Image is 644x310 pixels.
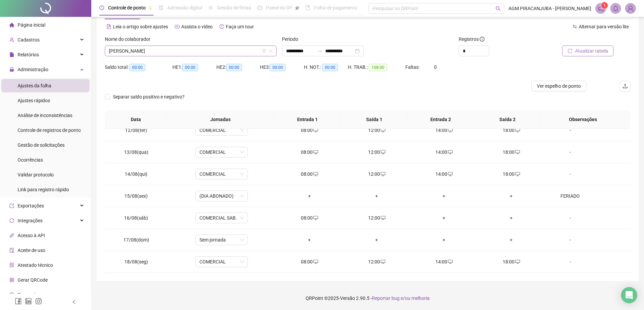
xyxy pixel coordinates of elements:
span: solution [9,263,14,267]
span: 00:00 [322,64,338,71]
span: 108:00 [369,64,387,71]
span: 00:00 [129,64,145,71]
span: api [9,233,14,238]
div: + [483,214,540,222]
span: COMERCIAL [199,169,244,179]
div: Saldo total: [105,63,172,71]
span: Atualizar tabela [575,47,608,55]
span: Observações [546,116,620,123]
th: Entrada 2 [407,110,474,129]
span: 0 [434,64,437,70]
span: Administração [18,67,48,72]
span: desktop [447,128,453,133]
span: desktop [380,216,385,220]
span: desktop [313,216,318,220]
div: 08:00 [281,214,338,222]
div: HE 2: [216,63,260,71]
div: 12:00 [349,126,405,134]
span: desktop [313,150,318,154]
span: Faça um tour [226,24,254,29]
div: 18:00 [483,258,540,265]
span: Cadastros [18,37,40,43]
span: 18/08(seg) [124,259,148,264]
span: Gerar QRCode [18,277,48,283]
span: AGM PIRACANJUBA - [PERSON_NAME] [508,5,591,12]
span: pushpin [295,6,299,10]
span: upload [622,83,628,89]
span: to [317,48,323,54]
span: desktop [380,150,385,154]
span: linkedin [25,298,32,305]
label: Nome do colaborador [105,35,155,43]
th: Entrada 1 [274,110,341,129]
span: 00:00 [182,64,198,71]
span: file-done [159,5,163,10]
span: Alternar para versão lite [579,24,629,29]
span: 00:00 [270,64,286,71]
span: file-text [106,24,111,29]
span: desktop [515,128,520,133]
div: - [550,214,590,222]
span: 1 [603,3,606,8]
div: + [416,236,472,244]
div: 14:00 [416,170,472,178]
span: pushpin [148,6,152,10]
span: Financeiro [18,292,40,298]
span: notification [598,5,604,11]
div: 08:00 [281,126,338,134]
span: youtube [175,24,180,29]
th: Jornadas [167,110,274,129]
span: desktop [515,259,520,264]
div: 18:00 [483,148,540,156]
div: - [550,258,590,265]
span: desktop [515,172,520,176]
span: user-add [9,37,14,42]
div: 08:00 [281,148,338,156]
sup: 1 [601,2,608,9]
span: sun [208,5,213,10]
span: 14/08(qui) [125,171,147,177]
span: 17/08(dom) [123,237,149,243]
span: down [269,49,273,53]
div: + [416,214,472,222]
span: book [305,5,310,10]
span: dashboard [257,5,262,10]
span: file [9,52,14,57]
span: home [9,23,14,27]
th: Observações [541,110,625,129]
span: clock-circle [99,5,104,10]
span: Registros [459,35,484,43]
span: Integrações [18,218,43,223]
span: info-circle [480,37,484,41]
span: desktop [380,259,385,264]
span: Acesso à API [18,233,45,238]
div: 14:00 [416,126,472,134]
span: GABRIELLA DE OLIVEIRA ALMEIDA [109,46,272,56]
div: 12:00 [349,214,405,222]
span: Sem jornada [199,235,244,245]
div: - [550,126,590,134]
div: H. NOT.: [304,63,348,71]
span: history [219,24,224,29]
div: 12:00 [349,258,405,265]
span: COMERCIAL [199,125,244,135]
span: desktop [380,128,385,133]
div: HE 3: [260,63,304,71]
footer: QRPoint © 2025 - 2.90.5 - [91,286,644,310]
span: desktop [515,150,520,154]
span: COMERCIAL SAB. [199,213,244,223]
span: Exportações [18,203,44,208]
div: + [483,236,540,244]
div: 18:00 [483,170,540,178]
span: 16/08(sáb) [124,215,148,221]
span: swap [572,24,577,29]
span: audit [9,248,14,253]
span: desktop [313,172,318,176]
span: 13/08(qua) [124,149,148,155]
th: Saída 2 [474,110,541,129]
span: Leia o artigo sobre ajustes [113,24,168,29]
span: bell [613,5,619,11]
span: Folha de pagamento [314,5,357,10]
span: Controle de registros de ponto [18,128,81,133]
span: export [9,203,14,208]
